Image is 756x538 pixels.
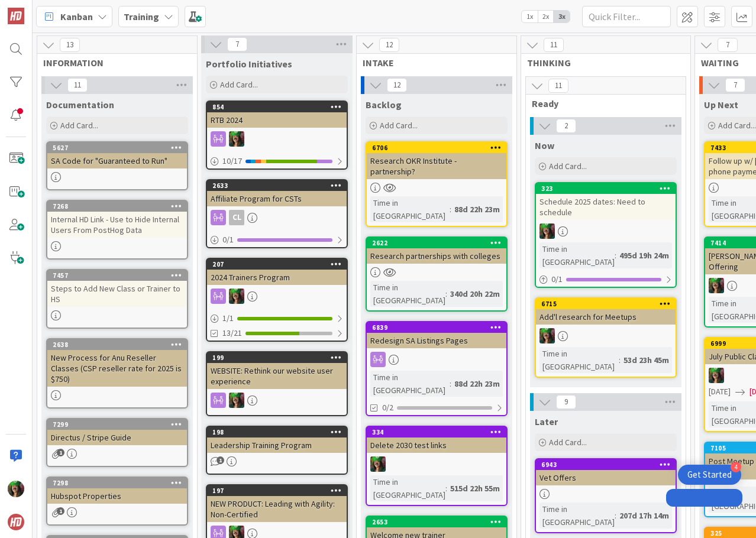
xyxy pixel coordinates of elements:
[47,270,187,281] div: 7457
[687,469,732,481] div: Get Started
[207,363,347,389] div: WEBSITE: Rethink our website user experience
[704,99,738,111] span: Up Next
[367,322,506,333] div: 6839
[207,485,347,496] div: 197
[47,339,187,387] div: 2638New Process for Anu Reseller Classes (CSP reseller rate for 2025 is $750)
[731,462,741,472] div: 4
[212,260,347,268] div: 207
[366,321,508,416] a: 6839Redesign SA Listings PagesTime in [GEOGRAPHIC_DATA]:88d 22h 23m0/2
[370,281,445,307] div: Time in [GEOGRAPHIC_DATA]
[47,142,187,153] div: 5627
[366,236,508,312] a: 2622Research partnerships with collegesTime in [GEOGRAPHIC_DATA]:340d 20h 22m
[544,38,564,52] span: 11
[207,393,347,408] div: SL
[229,210,244,225] div: CL
[366,141,508,227] a: 6706Research OKR Institute - partnership?Time in [GEOGRAPHIC_DATA]:88d 22h 23m
[47,201,187,212] div: 7268
[536,459,676,485] div: 6943Vet Offers
[60,9,93,24] span: Kanban
[46,418,188,467] a: 7299Directus / Stripe Guide
[538,11,554,22] span: 2x
[47,419,187,430] div: 7299
[678,465,741,485] div: Open Get Started checklist, remaining modules: 4
[212,103,347,111] div: 854
[536,194,676,220] div: Schedule 2025 dates: Need to schedule
[536,183,676,220] div: 323Schedule 2025 dates: Need to schedule
[207,352,347,363] div: 199
[47,430,187,445] div: Directus / Stripe Guide
[527,57,676,69] span: THINKING
[718,120,756,131] span: Add Card...
[367,517,506,527] div: 2653
[47,478,187,488] div: 7298
[536,309,676,325] div: Add'l research for Meetups
[8,481,24,497] img: SL
[535,297,677,378] a: 6715Add'l research for MeetupsSLTime in [GEOGRAPHIC_DATA]:53d 23h 45m
[57,507,64,515] span: 1
[207,102,347,112] div: 854
[370,475,445,501] div: Time in [GEOGRAPHIC_DATA]
[57,449,64,456] span: 1
[47,153,187,168] div: SA Code for "Guaranteed to Run"
[53,271,187,280] div: 7457
[207,352,347,389] div: 199WEBSITE: Rethink our website user experience
[363,57,502,69] span: INTAKE
[372,323,506,332] div: 6839
[212,354,347,362] div: 199
[535,416,558,427] span: Later
[451,203,503,216] div: 88d 22h 23m
[372,428,506,436] div: 334
[387,78,407,92] span: 12
[47,419,187,445] div: 7299Directus / Stripe Guide
[207,259,347,270] div: 207
[206,258,348,342] a: 2072024 Trainers ProgramSL1/113/21
[536,183,676,194] div: 323
[46,200,188,260] a: 7268Internal HD Link - Use to Hide Internal Users From PostHog Data
[229,393,244,408] img: SL
[619,354,621,367] span: :
[47,142,187,168] div: 5627SA Code for "Guaranteed to Run"
[539,347,619,373] div: Time in [GEOGRAPHIC_DATA]
[582,6,671,27] input: Quick Filter...
[46,477,188,526] a: 7298Hubspot Properties
[47,350,187,387] div: New Process for Anu Reseller Classes (CSP reseller rate for 2025 is $750)
[535,458,677,533] a: 6943Vet OffersTime in [GEOGRAPHIC_DATA]:207d 17h 14m
[366,426,508,506] a: 334Delete 2030 test linksSLTime in [GEOGRAPHIC_DATA]:515d 22h 55m
[124,11,159,22] b: Training
[53,144,187,152] div: 5627
[451,377,503,390] div: 88d 22h 23m
[47,488,187,504] div: Hubspot Properties
[222,234,234,246] span: 0 / 1
[367,427,506,453] div: 334Delete 2030 test links
[616,509,672,522] div: 207d 17h 14m
[536,470,676,485] div: Vet Offers
[554,11,570,22] span: 3x
[43,57,182,69] span: INFORMATION
[541,300,676,308] div: 6715
[450,203,451,216] span: :
[536,299,676,309] div: 6715
[549,437,587,448] span: Add Card...
[370,456,386,472] img: SL
[53,479,187,487] div: 7298
[53,420,187,429] div: 7299
[60,38,80,52] span: 13
[709,385,731,398] span: [DATE]
[367,456,506,472] div: SL
[548,79,568,93] span: 11
[551,273,563,286] span: 0 / 1
[207,427,347,437] div: 198
[535,182,677,288] a: 323Schedule 2025 dates: Need to scheduleSLTime in [GEOGRAPHIC_DATA]:495d 19h 24m0/1
[47,339,187,350] div: 2638
[212,182,347,190] div: 2633
[370,371,450,397] div: Time in [GEOGRAPHIC_DATA]
[220,79,258,90] span: Add Card...
[47,281,187,307] div: Steps to Add New Class or Trainer to HS
[445,482,447,495] span: :
[536,299,676,325] div: 6715Add'l research for Meetups
[206,426,348,475] a: 198Leadership Training Program
[616,249,672,262] div: 495d 19h 24m
[207,232,347,247] div: 0/1
[67,78,88,92] span: 11
[549,161,587,171] span: Add Card...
